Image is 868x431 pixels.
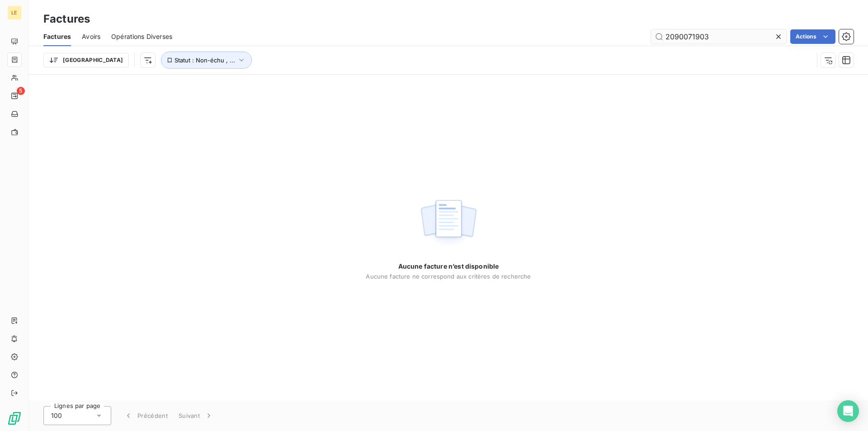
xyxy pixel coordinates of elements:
h3: Factures [43,11,90,27]
img: empty state [420,195,477,251]
span: 100 [51,411,62,420]
button: Précédent [118,406,173,425]
span: Statut : Non-échu , ... [175,57,235,64]
span: Avoirs [82,32,100,41]
span: Factures [43,32,71,41]
div: Open Intercom Messenger [837,400,859,422]
img: Logo LeanPay [7,411,22,426]
span: Aucune facture ne correspond aux critères de recherche [366,273,531,280]
span: Aucune facture n’est disponible [398,262,499,271]
span: Opérations Diverses [111,32,172,41]
span: 5 [17,87,25,95]
button: Statut : Non-échu , ... [161,52,252,69]
div: LE [7,5,22,20]
button: [GEOGRAPHIC_DATA] [43,53,129,67]
button: Suivant [173,406,219,425]
button: Actions [790,29,835,44]
input: Rechercher [651,29,787,44]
